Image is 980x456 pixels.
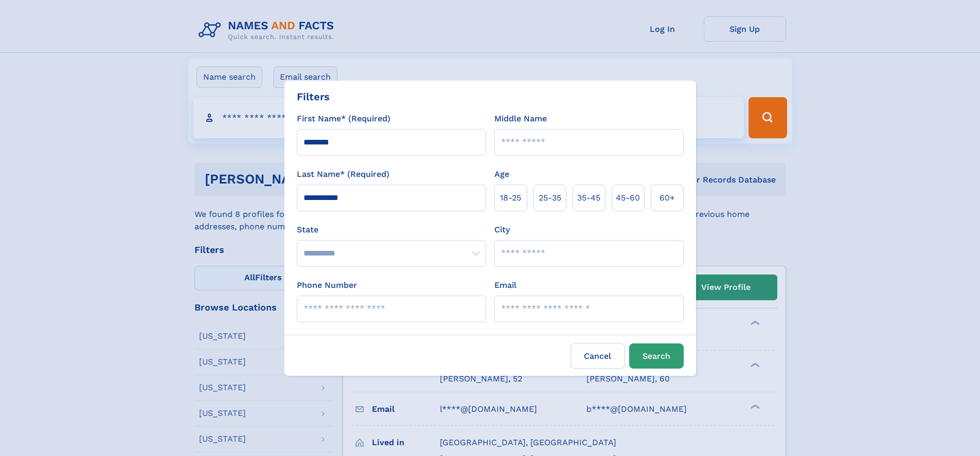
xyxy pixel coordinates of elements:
span: 18‑25 [500,192,521,204]
label: Cancel [571,343,625,369]
span: 35‑45 [577,192,600,204]
label: Last Name* (Required) [297,168,389,180]
label: Email [494,279,516,291]
span: 25‑35 [539,192,561,204]
span: 45‑60 [616,192,640,204]
label: Middle Name [494,113,547,125]
span: 60+ [660,192,675,204]
label: Phone Number [297,279,357,291]
label: Age [494,168,509,180]
label: State [297,224,486,236]
label: City [494,224,510,236]
div: Filters [297,89,330,104]
label: First Name* (Required) [297,113,390,125]
button: Search [629,343,684,369]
